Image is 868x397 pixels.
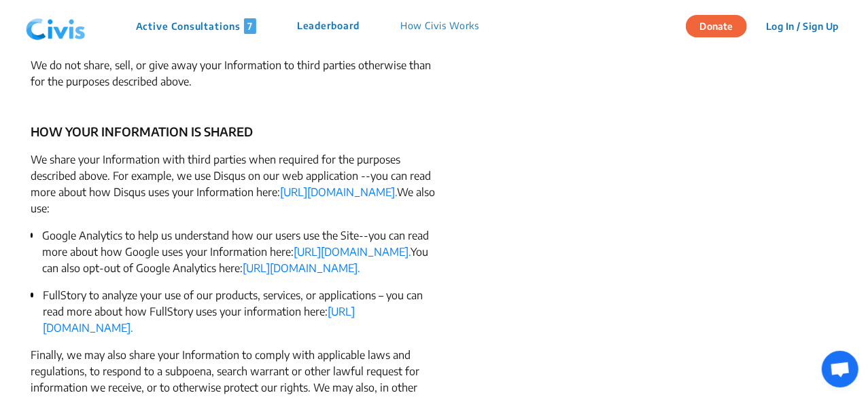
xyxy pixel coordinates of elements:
[243,261,361,275] a: [URL][DOMAIN_NAME].
[297,18,360,34] p: Leaderboard
[400,18,480,34] p: How Civis Works
[686,18,757,32] a: Donate
[822,351,858,387] div: Open chat
[31,151,435,216] p: We share your Information with third parties when required for the purposes described above. For ...
[43,227,436,276] span: Google Analytics to help us understand how our users use the Site--you can read more about how Go...
[294,245,411,259] a: [URL][DOMAIN_NAME].
[280,185,397,199] a: [URL][DOMAIN_NAME].
[20,6,91,47] img: navlogo.png
[136,18,256,34] p: Active Consultations
[757,16,848,37] button: Log In / Sign Up
[686,15,747,37] button: Donate
[44,287,436,336] span: FullStory to analyze your use of our products, services, or applications – you can read more abou...
[244,18,256,34] span: 7
[31,122,435,140] p: HOW YOUR INFORMATION IS SHARED
[31,57,435,90] p: We do not share, sell, or give away your Information to third parties otherwise than for the purp...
